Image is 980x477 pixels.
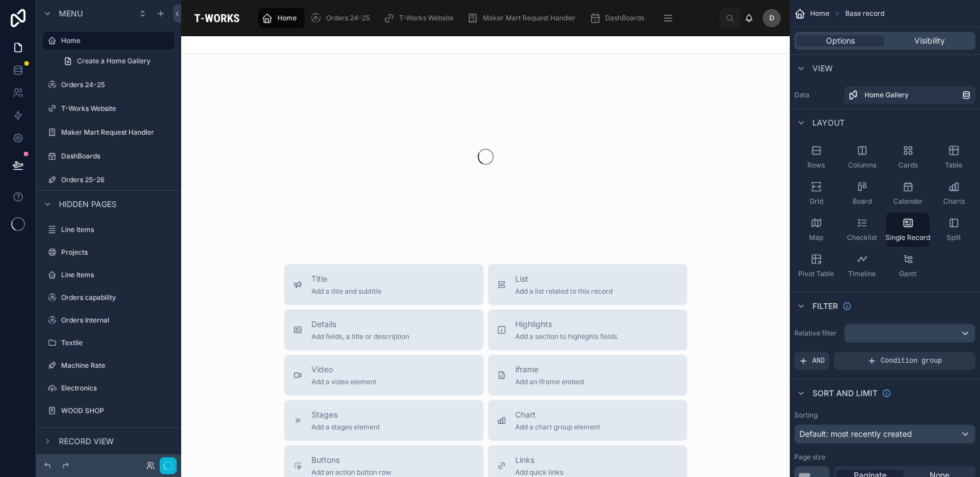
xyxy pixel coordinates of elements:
span: Hidden pages [59,199,117,210]
button: Gantt [886,249,930,283]
label: Orders capability [61,293,172,302]
a: Electronics [43,379,174,397]
button: Board [840,177,884,210]
span: Charts [943,197,965,206]
span: Table [945,161,962,170]
span: Home [277,14,297,23]
button: Cards [886,140,930,174]
span: Rows [807,161,825,170]
button: Calendar [886,177,930,210]
label: T-Works Website [61,104,172,113]
span: T-Works Website [399,14,453,23]
button: Checklist [840,213,884,247]
span: Map [809,233,823,242]
span: DashBoards [605,14,644,23]
span: Single Record [885,233,930,242]
a: Orders 24-25 [43,76,174,94]
a: Orders Internal [43,311,174,329]
button: Map [794,213,838,247]
span: Grid [810,197,823,206]
span: Split [947,233,961,242]
a: DashBoards [586,8,652,28]
span: Create a Home Gallery [77,57,151,66]
button: Single Record [886,213,930,247]
label: Line Items [61,270,172,280]
span: Options [826,35,855,46]
label: Orders 25-26 [61,175,172,184]
a: Line Items [43,221,174,239]
span: Gantt [899,269,917,278]
span: Board [853,197,872,206]
a: Maker Mart Request Handler [43,123,174,141]
label: Maker Mart Request Handler [61,128,172,137]
span: Filter [812,300,838,312]
button: Rows [794,140,838,174]
span: Calendar [893,197,923,206]
span: Maker Mart Request Handler [483,14,576,23]
label: DashBoards [61,152,172,161]
a: Line Items [43,266,174,284]
span: Home [810,9,829,18]
a: Rate Card [43,424,174,442]
button: Split [932,213,975,247]
span: Condition group [881,356,942,366]
span: D [769,14,774,23]
button: Columns [840,140,884,174]
a: Home Gallery [844,86,975,104]
span: Default: most recently created [799,429,912,439]
span: Visibility [914,35,945,46]
label: Electronics [61,384,172,393]
span: Pivot Table [798,269,834,278]
span: Layout [812,117,845,128]
span: Cards [898,161,918,170]
button: Charts [932,177,975,210]
span: View [812,63,833,74]
label: Data [794,91,840,100]
span: Home Gallery [865,91,909,100]
a: Textile [43,334,174,352]
label: WOOD SHOP [61,406,172,415]
label: Home [61,36,168,45]
img: App logo [190,9,243,27]
button: Default: most recently created [794,424,975,444]
span: AND [812,356,825,366]
a: Projects [43,243,174,261]
a: Orders 25-26 [43,171,174,189]
span: Timeline [848,269,876,278]
label: Line Items [61,225,172,234]
label: Machine Rate [61,361,172,370]
label: Relative filter [794,329,840,338]
span: Columns [848,161,876,170]
label: Page size [794,453,825,462]
button: Pivot Table [794,249,838,283]
a: Create a Home Gallery [57,52,174,70]
label: Orders 24-25 [61,80,172,89]
a: Home [258,8,305,28]
span: Orders 24-25 [326,14,370,23]
button: Table [932,140,975,174]
label: Orders Internal [61,316,172,325]
label: Textile [61,338,172,347]
a: Orders 24-25 [307,8,378,28]
a: WOOD SHOP [43,402,174,420]
a: Machine Rate [43,356,174,375]
label: Sorting [794,411,818,420]
div: scrollable content [253,6,720,31]
a: Orders capability [43,289,174,307]
button: Timeline [840,249,884,283]
span: Menu [59,8,83,19]
span: Checklist [847,233,877,242]
a: Home [43,32,174,50]
button: Grid [794,177,838,210]
span: Record view [59,436,114,447]
span: Sort And Limit [812,388,878,399]
span: Base record [845,9,884,18]
a: Maker Mart Request Handler [464,8,584,28]
a: DashBoards [43,147,174,165]
label: Projects [61,248,172,257]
